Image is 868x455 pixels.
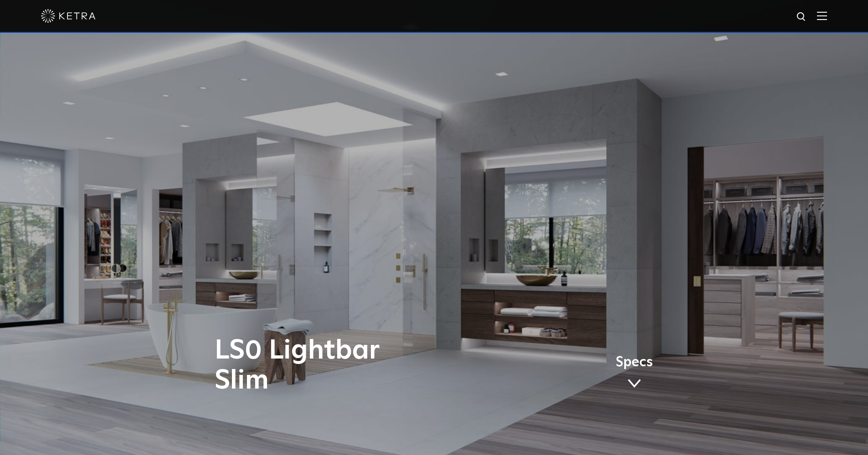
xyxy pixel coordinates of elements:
a: Specs [616,356,653,391]
span: Specs [616,356,653,369]
img: ketra-logo-2019-white [41,9,96,23]
img: Hamburger%20Nav.svg [817,11,827,20]
h1: LS0 Lightbar Slim [215,336,472,396]
img: search icon [796,11,807,23]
